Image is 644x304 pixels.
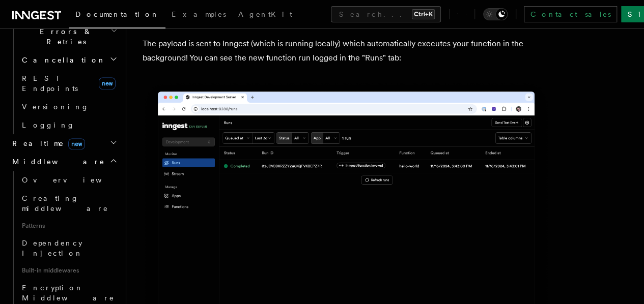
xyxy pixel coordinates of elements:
[524,6,617,22] a: Contact sales
[143,37,550,65] p: The payload is sent to Inngest (which is running locally) which automatically executes your funct...
[483,8,508,20] button: Toggle dark mode
[8,153,120,171] button: Middleware
[412,9,435,19] kbd: Ctrl+K
[22,284,115,302] span: Encryption Middleware
[18,98,120,116] a: Versioning
[22,194,108,212] span: Creating middleware
[18,262,120,279] span: Built-in middlewares
[22,176,127,184] span: Overview
[18,26,110,47] span: Errors & Retries
[8,134,120,153] button: Realtimenew
[18,234,120,262] a: Dependency Injection
[18,55,106,65] span: Cancellation
[8,138,85,148] span: Realtime
[68,138,85,149] span: new
[22,121,75,129] span: Logging
[18,189,120,218] a: Creating middleware
[22,103,89,111] span: Versioning
[22,239,83,257] span: Dependency Injection
[165,3,232,27] a: Examples
[69,3,165,28] a: Documentation
[99,77,116,89] span: new
[18,218,120,234] span: Patterns
[18,69,120,98] a: REST Endpointsnew
[18,51,120,69] button: Cancellation
[238,10,292,18] span: AgentKit
[331,6,441,22] button: Search...Ctrl+K
[8,157,105,167] span: Middleware
[172,10,226,18] span: Examples
[18,116,120,134] a: Logging
[22,74,78,93] span: REST Endpoints
[18,22,120,51] button: Errors & Retries
[232,3,298,27] a: AgentKit
[75,10,159,18] span: Documentation
[18,171,120,189] a: Overview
